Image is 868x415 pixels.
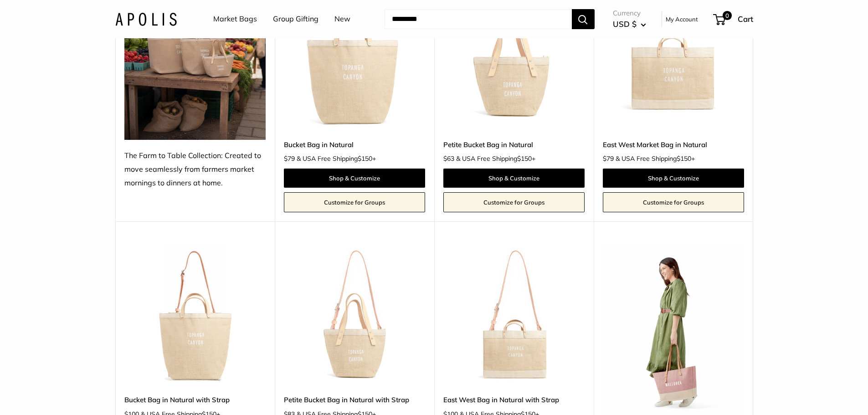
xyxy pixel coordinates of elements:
span: $150 [358,154,372,163]
span: USD $ [613,19,637,29]
a: Petite Bucket Bag in Natural with StrapPetite Bucket Bag in Natural with Strap [284,244,425,385]
div: The Farm to Table Collection: Created to move seamlessly from farmers market mornings to dinners ... [124,149,266,190]
img: Apolis [115,12,177,26]
img: Bucket Bag in Natural with Strap [124,244,266,385]
span: & USA Free Shipping + [297,155,376,162]
a: Group Gifting [273,12,318,26]
a: 0 Cart [714,12,753,26]
input: Search... [385,9,572,29]
a: Petite Bucket Bag in Natural with Strap [284,395,425,405]
span: $150 [677,154,691,163]
a: Bucket Bag in Natural with StrapBucket Bag in Natural with Strap [124,244,266,385]
a: Market Bags [213,12,257,26]
a: Customize for Groups [284,192,425,212]
a: Customize for Groups [603,192,744,212]
span: $79 [603,154,614,163]
span: Currency [613,7,646,20]
a: Customize for Groups [443,192,585,212]
span: $63 [443,154,454,163]
a: New [334,12,350,26]
button: Search [572,9,595,29]
button: USD $ [613,17,646,31]
a: Shop & Customize [443,169,585,188]
img: Petite Bucket Bag in Natural with Strap [284,244,425,385]
span: 0 [722,11,731,20]
a: Bucket Bag in Natural with Strap [124,395,266,405]
a: Shop & Customize [603,169,744,188]
a: Petite Bucket Bag in Natural [443,139,585,150]
a: My Account [666,14,698,25]
span: $79 [284,154,295,163]
img: East West Bag in Natural with Strap [443,244,585,385]
a: East West Bag in Natural with StrapEast West Bag in Natural with Strap [443,244,585,385]
span: $150 [517,154,532,163]
a: Shop & Customize [284,169,425,188]
span: Cart [738,14,753,24]
a: Bucket Bag in Natural [284,139,425,150]
a: East West Market Bag in Natural [603,139,744,150]
span: & USA Free Shipping + [456,155,535,162]
span: & USA Free Shipping + [616,155,695,162]
a: East West Bag in Natural with Strap [443,395,585,405]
